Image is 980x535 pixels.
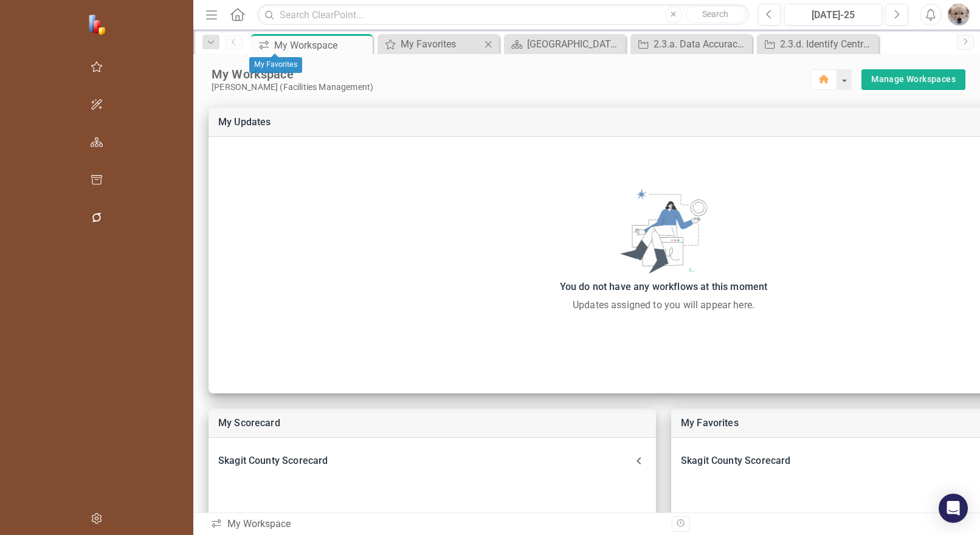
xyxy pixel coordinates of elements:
div: My Workspace [212,66,810,82]
a: My Scorecard [218,417,280,429]
div: split button [861,69,965,90]
a: [GEOGRAPHIC_DATA] Page [507,36,623,52]
div: [DATE]-25 [788,8,878,22]
div: My Favorites [249,57,302,73]
input: Search ClearPoint... [257,4,749,26]
button: Search [685,6,746,23]
a: Manage Workspaces [871,72,956,87]
div: My Workspace [274,38,370,53]
a: 2.3.d. Identify Centralized Digital Portfolio (shared technology) [760,36,875,52]
div: [GEOGRAPHIC_DATA] Page [527,36,623,52]
button: Manage Workspaces [861,69,965,90]
img: ClearPoint Strategy [88,14,109,35]
img: Ken Hansen [948,4,970,26]
button: [DATE]-25 [784,4,882,26]
span: Search [702,9,728,19]
div: My Favorites [401,36,481,52]
div: My Workspace [210,517,295,531]
div: 2.3.d. Identify Centralized Digital Portfolio (shared technology) [780,36,875,52]
div: 2.3.a. Data Accuracy Improvement Project [654,36,749,52]
div: Skagit County Scorecard [218,452,632,469]
div: Skagit County Scorecard [209,447,656,474]
div: Open Intercom Messenger [939,494,968,523]
div: [PERSON_NAME] (Facilities Management) [212,82,810,92]
a: My Favorites [681,417,739,429]
a: My Favorites [381,36,481,52]
a: 2.3.a. Data Accuracy Improvement Project [633,36,749,52]
a: My Updates [218,116,271,128]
